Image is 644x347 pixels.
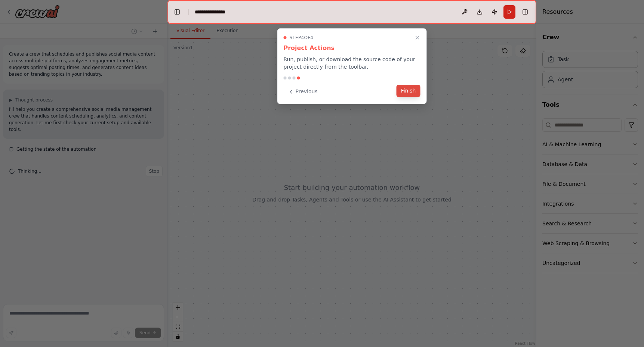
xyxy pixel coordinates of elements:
span: Step 4 of 4 [290,35,314,41]
p: Run, publish, or download the source code of your project directly from the toolbar. [284,56,420,71]
button: Close walkthrough [413,33,422,42]
h3: Project Actions [284,44,420,53]
button: Finish [397,85,420,97]
button: Previous [284,85,322,98]
button: Hide left sidebar [172,7,182,17]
